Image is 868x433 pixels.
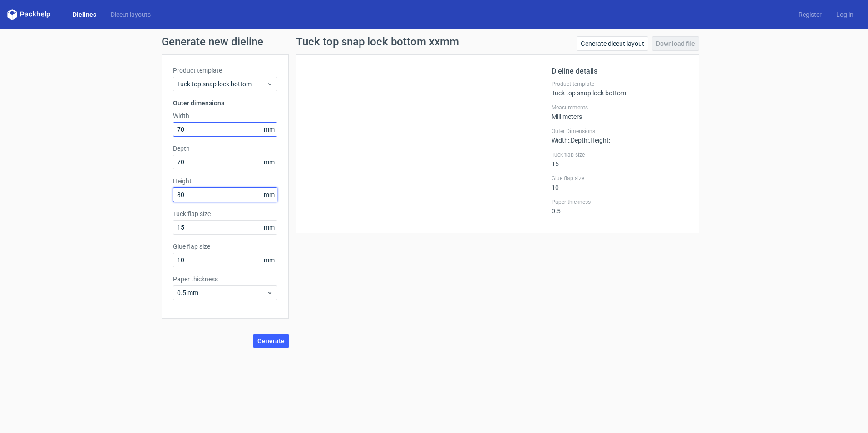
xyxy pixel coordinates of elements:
a: Diecut layouts [104,10,158,19]
h1: Generate new dieline [162,36,706,47]
label: Outer Dimensions [552,128,688,135]
button: Generate [253,334,289,348]
span: , Depth : [569,137,589,144]
span: Width : [552,137,569,144]
a: Generate diecut layout [577,36,648,51]
span: mm [261,253,277,267]
label: Paper thickness [173,275,277,284]
a: Log in [829,10,861,19]
span: mm [261,221,277,234]
span: Generate [257,338,285,344]
label: Tuck flap size [173,209,277,218]
span: , Height : [589,137,610,144]
a: Dielines [65,10,104,19]
h3: Outer dimensions [173,98,277,108]
label: Paper thickness [552,198,688,206]
h2: Dieline details [552,66,688,77]
span: mm [261,188,277,202]
label: Glue flap size [552,175,688,182]
label: Product template [173,66,277,75]
div: 10 [552,175,688,191]
div: 0.5 [552,198,688,215]
span: Tuck top snap lock bottom [177,79,266,89]
label: Product template [552,80,688,88]
span: mm [261,155,277,169]
label: Measurements [552,104,688,111]
div: Millimeters [552,104,688,120]
span: mm [261,123,277,136]
label: Width [173,111,277,120]
div: Tuck top snap lock bottom [552,80,688,97]
h1: Tuck top snap lock bottom xxmm [296,36,459,47]
div: 15 [552,151,688,167]
span: 0.5 mm [177,288,266,297]
label: Tuck flap size [552,151,688,158]
label: Depth [173,144,277,153]
label: Glue flap size [173,242,277,251]
label: Height [173,177,277,186]
a: Register [791,10,829,19]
